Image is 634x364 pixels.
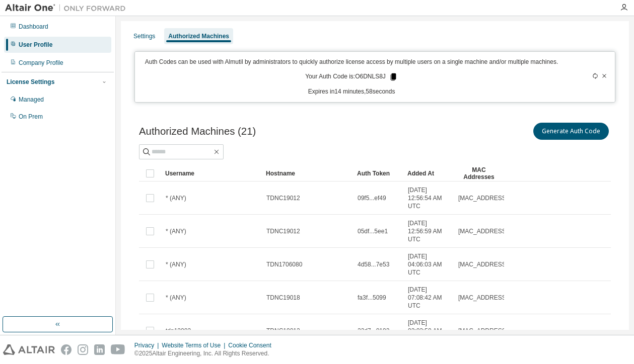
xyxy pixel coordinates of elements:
span: TDNC19012 [266,194,300,202]
span: 22d7...0192 [358,327,389,335]
div: On Prem [19,113,43,121]
div: Website Terms of Use [162,341,228,349]
span: TDNC19012 [266,327,300,335]
span: 05df...5ee1 [358,227,388,235]
div: Cookie Consent [228,341,277,349]
img: Altair One [5,3,131,13]
div: Privacy [134,341,162,349]
span: * (ANY) [166,194,186,202]
div: Company Profile [19,59,63,67]
button: Generate Auth Code [533,123,609,140]
span: 09f5...ef49 [358,194,386,202]
span: tdn13003 [166,327,191,335]
span: [MAC_ADDRESS] [458,327,508,335]
div: Auth Token [357,165,399,181]
div: MAC Addresses [458,165,500,181]
span: [DATE] 12:56:54 AM UTC [408,186,449,210]
div: Managed [19,96,44,104]
div: Added At [407,165,450,181]
span: [MAC_ADDRESS] [458,260,508,268]
span: TDNC19012 [266,227,300,235]
p: Expires in 14 minutes, 58 seconds [141,87,562,96]
span: TDNC19018 [266,294,300,302]
div: Username [165,165,258,181]
p: Auth Codes can be used with Almutil by administrators to quickly authorize license access by mult... [141,58,562,66]
span: Authorized Machines (21) [139,126,256,137]
span: [MAC_ADDRESS] [458,194,508,202]
img: instagram.svg [78,344,88,355]
span: [DATE] 07:08:42 AM UTC [408,286,449,310]
div: Authorized Machines [168,32,229,40]
span: [MAC_ADDRESS] [458,227,508,235]
span: [DATE] 04:06:03 AM UTC [408,252,449,277]
img: youtube.svg [111,344,125,355]
div: User Profile [19,41,52,49]
span: [DATE] 02:03:50 AM UTC [408,319,449,343]
p: Your Auth Code is: O6DNLS8J [305,72,398,81]
span: fa3f...5099 [358,294,386,302]
div: License Settings [7,78,54,86]
span: * (ANY) [166,260,186,268]
p: © 2025 Altair Engineering, Inc. All Rights Reserved. [134,349,277,358]
span: [MAC_ADDRESS] [458,294,508,302]
span: [DATE] 12:56:59 AM UTC [408,219,449,243]
img: altair_logo.svg [3,344,55,355]
img: facebook.svg [61,344,72,355]
span: * (ANY) [166,294,186,302]
div: Hostname [266,165,349,181]
div: Dashboard [19,23,48,31]
img: linkedin.svg [94,344,105,355]
span: * (ANY) [166,227,186,235]
div: Settings [133,32,155,40]
span: 4d58...7e53 [358,260,389,268]
span: TDN1706080 [266,260,302,268]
